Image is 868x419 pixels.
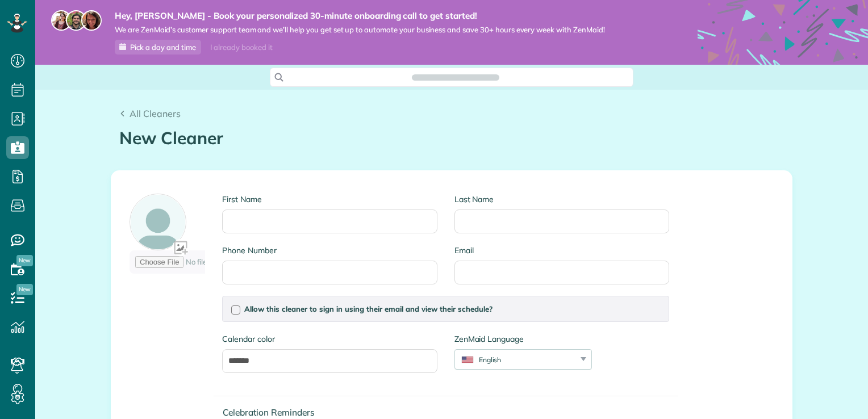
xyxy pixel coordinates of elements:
span: Allow this cleaner to sign in using their email and view their schedule? [244,304,493,313]
img: jorge-587dff0eeaa6aab1f244e6dc62b8924c3b6ad411094392a53c71c6c4a576187d.jpg [66,10,86,31]
label: Last Name [454,194,669,205]
strong: Hey, [PERSON_NAME] - Book your personalized 30-minute onboarding call to get started! [115,10,605,22]
span: Pick a day and time [130,43,196,52]
div: I already booked it [203,40,279,55]
span: We are ZenMaid’s customer support team and we’ll help you get set up to automate your business an... [115,25,605,35]
label: ZenMaid Language [454,333,592,345]
label: Phone Number [222,245,437,256]
a: Pick a day and time [115,40,201,55]
h4: Celebration Reminders [223,408,678,417]
img: maria-72a9807cf96188c08ef61303f053569d2e2a8a1cde33d635c8a3ac13582a053d.jpg [51,10,72,31]
span: All Cleaners [130,108,181,119]
label: Calendar color [222,333,437,345]
h1: New Cleaner [119,129,784,148]
label: Email [454,245,669,256]
a: All Cleaners [119,107,181,120]
span: Search ZenMaid… [423,72,487,83]
span: New [16,284,33,295]
img: michelle-19f622bdf1676172e81f8f8fba1fb50e276960ebfe0243fe18214015130c80e4.jpg [81,10,102,31]
span: New [16,255,33,266]
div: English [455,355,577,364]
label: First Name [222,194,437,205]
